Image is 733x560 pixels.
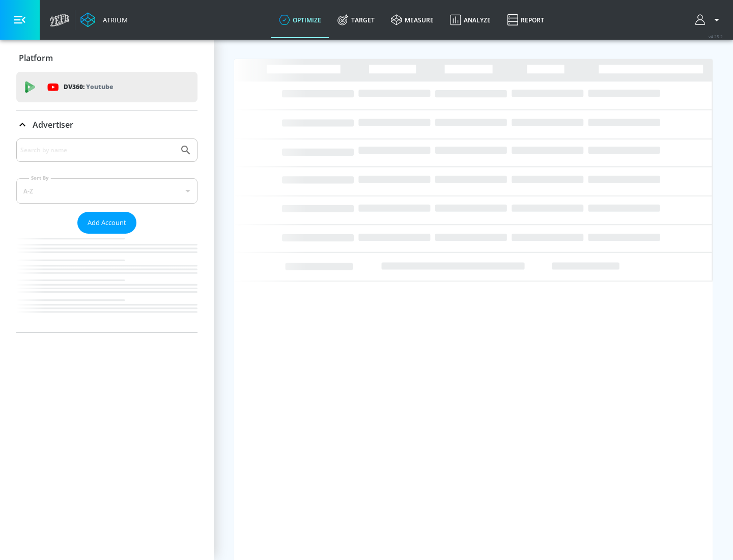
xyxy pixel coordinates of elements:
div: DV360: Youtube [16,72,198,102]
a: Analyze [442,2,499,38]
button: Add Account [77,212,136,234]
p: Youtube [86,81,113,92]
p: Advertiser [33,119,73,130]
div: Advertiser [16,110,198,139]
p: Platform [19,52,53,64]
label: Sort By [29,175,51,181]
a: Report [499,2,552,38]
input: Search by name [20,144,175,157]
a: optimize [271,2,329,38]
span: Add Account [88,217,126,229]
div: A-Z [16,178,198,204]
div: Platform [16,44,198,72]
a: Atrium [80,12,128,27]
p: DV360: [64,81,113,93]
div: Atrium [99,15,128,24]
div: Advertiser [16,138,198,332]
a: Target [329,2,383,38]
span: v 4.25.2 [709,34,723,39]
nav: list of Advertiser [16,234,198,332]
a: measure [383,2,442,38]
